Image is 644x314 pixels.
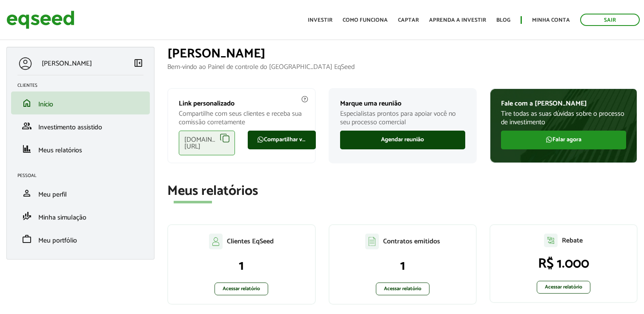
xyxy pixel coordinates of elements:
p: Bem-vindo ao Painel de controle do [GEOGRAPHIC_DATA] EqSeed [167,63,638,71]
span: left_panel_close [133,58,143,68]
a: Sair [580,14,640,26]
img: FaWhatsapp.svg [546,136,552,143]
a: finance_modeMinha simulação [17,211,143,221]
a: Colapsar menu [133,58,143,70]
p: Marque uma reunião [340,100,465,108]
img: FaWhatsapp.svg [257,136,264,143]
p: Link personalizado [179,100,304,108]
img: agent-meulink-info2.svg [301,95,309,103]
p: [PERSON_NAME] [42,60,92,68]
span: Meu perfil [38,189,67,200]
li: Início [11,91,150,114]
a: Captar [398,17,419,23]
li: Meus relatórios [11,137,150,160]
span: Meus relatórios [38,145,82,156]
span: work [22,234,32,244]
p: Especialistas prontos para apoiar você no seu processo comercial [340,110,465,126]
li: Investimento assistido [11,114,150,137]
a: Acessar relatório [215,283,268,295]
p: Rebate [562,237,583,245]
h2: Meus relatórios [167,184,638,199]
h2: Pessoal [17,173,150,178]
a: workMeu portfólio [17,234,143,244]
a: Falar agora [501,131,626,149]
li: Meu perfil [11,182,150,205]
a: Compartilhar via WhatsApp [248,131,316,149]
h1: [PERSON_NAME] [167,47,638,61]
a: Agendar reunião [340,131,465,149]
p: Contratos emitidos [383,237,440,245]
span: finance_mode [22,211,32,221]
a: Como funciona [343,17,388,23]
a: Acessar relatório [376,283,429,295]
img: EqSeed [6,9,74,31]
a: Aprenda a investir [429,17,486,23]
span: Meu portfólio [38,235,77,246]
a: Minha conta [532,17,570,23]
li: Minha simulação [11,205,150,228]
img: agent-relatorio.svg [544,234,558,247]
span: group [22,121,32,131]
p: R$ 1.000 [499,256,628,272]
h2: Clientes [17,83,150,88]
p: Clientes EqSeed [227,237,274,245]
div: [DOMAIN_NAME][URL] [179,131,235,155]
li: Meu portfólio [11,228,150,251]
p: Compartilhe com seus clientes e receba sua comissão corretamente [179,110,304,126]
p: 1 [338,258,467,274]
span: Início [38,99,53,110]
span: person [22,188,32,198]
a: homeInício [17,98,143,108]
a: personMeu perfil [17,188,143,198]
a: Blog [496,17,510,23]
span: finance [22,144,32,154]
a: groupInvestimento assistido [17,121,143,131]
span: Investimento assistido [38,122,102,133]
a: Investir [308,17,332,23]
span: home [22,98,32,108]
span: Minha simulação [38,212,86,223]
p: Fale com a [PERSON_NAME] [501,100,626,108]
img: agent-contratos.svg [365,234,379,249]
p: Tire todas as suas dúvidas sobre o processo de investimento [501,110,626,126]
a: financeMeus relatórios [17,144,143,154]
a: Acessar relatório [537,281,590,294]
p: 1 [177,258,306,274]
img: agent-clientes.svg [209,234,223,249]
